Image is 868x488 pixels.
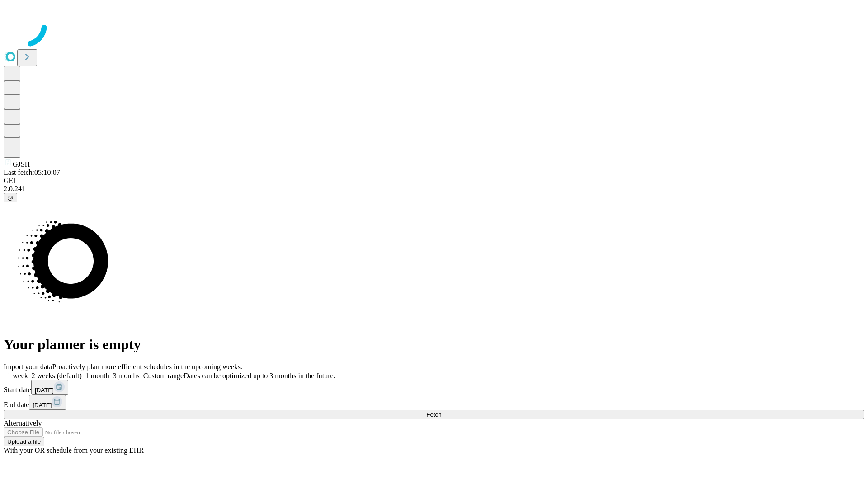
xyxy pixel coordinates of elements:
[33,402,52,408] span: [DATE]
[7,372,28,380] span: 1 week
[4,363,52,371] span: Import your data
[426,411,441,418] span: Fetch
[4,169,60,176] span: Last fetch: 05:10:07
[35,387,54,394] span: [DATE]
[4,419,42,427] span: Alternatively
[52,363,242,371] span: Proactively plan more efficient schedules in the upcoming weeks.
[4,437,44,446] button: Upload a file
[85,372,109,380] span: 1 month
[4,185,864,193] div: 2.0.241
[4,395,864,410] div: End date
[4,410,864,419] button: Fetch
[143,372,184,380] span: Custom range
[32,372,82,380] span: 2 weeks (default)
[4,193,17,202] button: @
[13,160,30,168] span: GJSH
[29,395,66,410] button: [DATE]
[184,372,335,380] span: Dates can be optimized up to 3 months in the future.
[7,194,14,201] span: @
[113,372,140,380] span: 3 months
[4,336,864,353] h1: Your planner is empty
[4,177,864,185] div: GEI
[4,446,144,454] span: With your OR schedule from your existing EHR
[31,380,68,395] button: [DATE]
[4,380,864,395] div: Start date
